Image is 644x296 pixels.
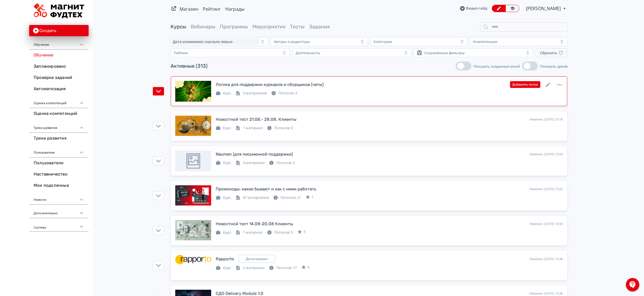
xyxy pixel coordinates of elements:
div: Дополнительно [29,205,89,218]
span: 5 [307,265,309,270]
a: Пользователи [29,158,89,169]
a: Оценка компетенций [29,108,89,119]
div: Курс [216,90,231,96]
div: Потоков: 0 [269,160,295,166]
div: Изменен: [DATE] 15:18 [530,117,563,122]
a: Программы [220,24,248,30]
div: 5 материалов [236,90,267,96]
div: Изменен: [DATE] 15:02 [530,187,563,192]
div: Изменен: [DATE] 13:38 [530,291,563,296]
div: Новости [29,191,89,205]
div: Курс [216,125,231,131]
div: Компетенции [473,39,498,44]
div: Сохранённые фильтры [424,51,465,55]
button: Рейтинг [171,48,290,57]
span: 5 [303,229,305,235]
button: Категории [370,37,468,46]
span: Дата изменения: сначала новые [173,39,233,44]
div: Обучение [29,36,89,50]
div: Треки развития [29,119,89,133]
div: Потоков: 0 [267,125,293,131]
span: Показать архив [540,64,568,69]
a: Автоматизация [29,83,89,95]
img: https://files.teachbase.ru/system/slaveaccount/52152/logo/medium-aa5ec3a18473e9a8d3a167ef8955dcbc... [34,3,84,18]
div: Система [29,218,89,232]
div: Курс [216,160,231,166]
a: Наставничество [29,169,89,180]
a: Тесты [290,24,305,30]
div: Оценка компетенций [29,95,89,108]
a: Курсы [171,24,186,30]
a: Треки развития [29,133,89,144]
span: Показать созданные мной [474,64,520,69]
div: Рейтинг [174,51,188,55]
a: Обучение [29,50,89,61]
button: Длительность [292,48,412,57]
a: Переключиться в режим ученика [506,5,519,12]
div: Потоков: 21 [273,195,301,201]
button: Создать [29,25,89,36]
div: Новостной тест 14.08-20.08 Клиенты [216,221,293,227]
a: Задания [309,24,330,30]
div: 2 материала [236,265,264,271]
div: 1 материал [236,230,263,235]
a: Видео-гайд [460,6,487,11]
div: Авторы и редакторы [274,39,310,44]
div: Изменен: [DATE] 15:04 [530,152,563,157]
div: Курс [216,195,231,201]
div: Потоков: 5 [267,230,293,235]
div: Логика для поддержки курьеров и сборщиков (чаты) [216,81,324,88]
button: Сбросить [536,48,568,57]
div: Rapporto [216,256,234,262]
button: Добавить поток [510,81,540,88]
div: Длительность [296,51,320,55]
div: Naumen (для письменной поддержки) [216,151,293,158]
a: Запланировано [29,61,89,72]
div: Потоков: 17 [269,265,297,271]
div: Пользователи [29,144,89,158]
div: Промокоды: какие бывают и как с ними работать [216,186,316,192]
button: Дата изменения: сначала новые [171,37,268,46]
a: Магазин [180,6,198,12]
button: Авторы и редакторы [270,37,368,46]
div: Активные (313) [171,62,208,70]
span: 1 [312,194,314,200]
div: Категории [374,39,392,44]
div: shared [239,255,275,263]
a: Рейтинг [203,6,221,12]
div: Изменен: [DATE] 13:38 [530,257,563,261]
button: Сохранённые фильтры [414,48,533,57]
button: Компетенции [470,37,568,46]
div: Курс [216,230,231,235]
div: 47 материалов [236,195,269,201]
a: Вебинары [191,24,215,30]
a: Мероприятия [252,24,286,30]
div: Курс [216,265,231,271]
div: 1 материал [236,125,263,131]
div: 4 материала [236,160,264,166]
div: Новостной тест 21.08.- 28.08. Клиенты [216,116,296,123]
div: Изменен: [DATE] 14:50 [530,222,563,226]
div: Потоков: 3 [271,90,297,96]
a: Мои подопечные [29,180,89,191]
a: Проверка заданий [29,72,89,83]
span: Екатерина Матвеева [526,5,562,12]
a: Награды [225,6,244,12]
